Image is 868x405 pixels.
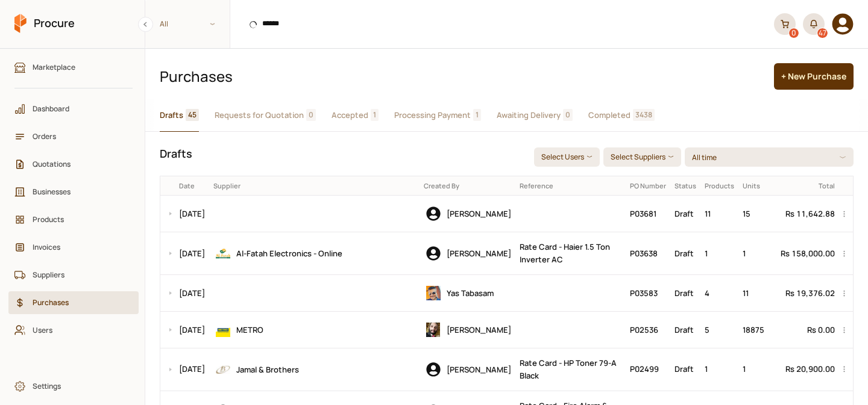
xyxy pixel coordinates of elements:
td: Rate Card - Haier 1.5 Ton Inverter AC [515,232,626,275]
div: Rs 11,642.88 [773,208,834,220]
div: 47 [817,28,828,38]
span: Processing Payment [394,109,471,122]
td: 11 [738,275,769,312]
button: + New Purchase [774,63,854,90]
span: 45 [186,109,199,121]
a: Procure [14,14,75,34]
div: Al-Fatah Electronics - Online [213,244,415,263]
a: [DATE] [179,248,205,259]
span: Suppliers [33,269,123,280]
th: Products [700,176,738,196]
div: Yas Tabasam [424,283,511,303]
a: Orders [8,125,139,148]
td: P02536 [626,312,670,348]
button: Select Users [534,147,600,167]
td: 1 [700,348,738,391]
span: Requests for Quotation [215,109,304,122]
span: Drafts [160,109,183,122]
span: Orders [33,131,123,142]
td: 5 [700,312,738,348]
span: 1 [473,109,481,121]
a: Dashboard [8,97,139,120]
td: 18875 [738,312,769,348]
th: Date [175,176,209,196]
span: 0 [306,109,316,121]
div: Abubakar Sadique [424,320,511,339]
td: 1 [738,232,769,275]
a: Invoices [8,236,139,259]
a: Products [8,208,139,231]
div: Rs 20,900.00 [773,363,834,376]
span: Awaiting Delivery [497,109,561,122]
a: Quotations [8,153,139,176]
th: Created By [420,176,515,196]
td: 11 [700,196,738,232]
span: METRO [236,324,263,335]
td: 1 [738,348,769,391]
th: Total [769,176,838,196]
div: Rs 0.00 [773,324,834,336]
h1: Purchases [160,66,764,87]
span: [PERSON_NAME] [447,324,511,335]
td: Rate Card - HP Toner 79-A Black [515,348,626,391]
td: Draft [670,312,700,348]
p: All time [692,152,719,163]
span: Dashboard [33,103,123,114]
td: Draft [670,348,700,391]
span: Jamal & Brothers [236,364,299,375]
span: Al-Fatah Electronics - Online [236,248,342,259]
a: Businesses [8,181,139,203]
div: Rs 158,000.00 [773,247,834,260]
button: Select Suppliers [603,147,681,167]
span: Products [33,214,123,225]
a: Marketplace [8,56,139,79]
th: Supplier [209,176,420,196]
span: Settings [33,380,123,392]
span: [PERSON_NAME] [447,364,511,375]
span: 1 [371,109,379,121]
td: P03681 [626,196,670,232]
span: Yas Tabasam [447,288,494,298]
span: Quotations [33,158,123,170]
th: Status [670,176,700,196]
span: Marketplace [33,61,123,73]
span: Accepted [332,109,368,122]
span: Businesses [33,186,123,197]
td: 4 [700,275,738,312]
a: 0 [774,13,796,35]
button: 47 [803,13,825,35]
div: Kashif Khan [424,204,511,223]
a: [DATE] [179,363,205,374]
td: Draft [670,232,700,275]
div: Jamal & Brothers [213,360,415,379]
td: 1 [700,232,738,275]
span: 0 [563,109,573,121]
div: 0 [789,28,799,38]
td: P03583 [626,275,670,312]
h2: Drafts [160,146,192,161]
div: Rs 19,376.02 [773,287,834,300]
a: [DATE] [179,288,205,298]
span: Procure [34,16,75,31]
a: Settings [8,375,139,398]
span: Invoices [33,241,123,253]
span: [PERSON_NAME] [447,248,511,259]
span: All [160,18,168,29]
span: 3438 [633,109,655,121]
td: 15 [738,196,769,232]
span: Completed [588,109,631,122]
span: [PERSON_NAME] [447,208,511,219]
span: Purchases [33,297,123,308]
div: Wasif Ali Khan [424,360,511,379]
a: [DATE] [179,324,205,335]
a: Purchases [8,291,139,314]
th: Reference [515,176,626,196]
th: Units [738,176,769,196]
button: All time [685,147,854,167]
td: P03638 [626,232,670,275]
td: P02499 [626,348,670,391]
a: Users [8,319,139,342]
a: Suppliers [8,264,139,286]
div: Wasif Ali Khan [424,244,511,263]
